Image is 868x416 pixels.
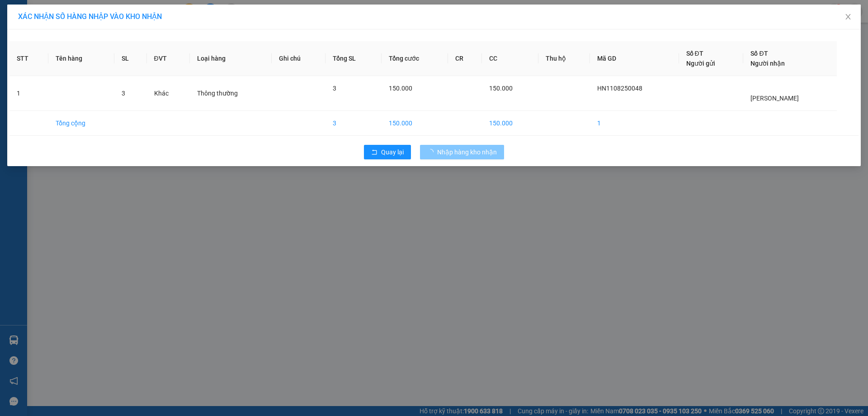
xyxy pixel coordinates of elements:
[844,13,852,20] span: close
[482,41,538,76] th: CC
[272,41,325,76] th: Ghi chú
[147,41,190,76] th: ĐVT
[190,76,272,111] td: Thông thường
[389,85,412,92] span: 150.000
[437,147,497,157] span: Nhập hàng kho nhận
[333,85,336,92] span: 3
[9,41,48,76] th: STT
[364,145,411,159] button: rollbackQuay lại
[48,111,114,136] td: Tổng cộng
[18,12,162,21] span: XÁC NHẬN SỐ HÀNG NHẬP VÀO KHO NHẬN
[835,5,861,30] button: Close
[427,149,437,155] span: loading
[489,85,513,92] span: 150.000
[381,147,404,157] span: Quay lại
[750,95,799,102] span: [PERSON_NAME]
[597,85,642,92] span: HN1108250048
[122,90,125,97] span: 3
[9,76,48,111] td: 1
[420,145,504,159] button: Nhập hàng kho nhận
[750,50,768,57] span: Số ĐT
[686,50,703,57] span: Số ĐT
[750,60,785,67] span: Người nhận
[190,41,272,76] th: Loại hàng
[382,41,448,76] th: Tổng cước
[325,41,382,76] th: Tổng SL
[590,111,679,136] td: 1
[325,111,382,136] td: 3
[382,111,448,136] td: 150.000
[448,41,481,76] th: CR
[538,41,590,76] th: Thu hộ
[371,149,377,156] span: rollback
[147,76,190,111] td: Khác
[482,111,538,136] td: 150.000
[48,41,114,76] th: Tên hàng
[590,41,679,76] th: Mã GD
[686,60,715,67] span: Người gửi
[114,41,146,76] th: SL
